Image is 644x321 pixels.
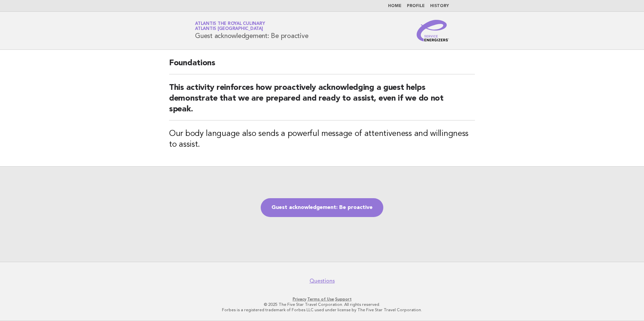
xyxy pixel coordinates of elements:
img: Service Energizers [417,20,449,41]
p: © 2025 The Five Star Travel Corporation. All rights reserved. [116,302,528,307]
a: Privacy [293,297,306,301]
a: Terms of Use [307,297,334,301]
a: Atlantis the Royal CulinaryAtlantis [GEOGRAPHIC_DATA] [195,22,265,31]
a: Profile [407,4,425,8]
a: Support [335,297,352,301]
h3: Our body language also sends a powerful message of attentiveness and willingness to assist. [169,129,475,150]
a: History [430,4,449,8]
p: Forbes is a registered trademark of Forbes LLC used under license by The Five Star Travel Corpora... [116,307,528,313]
a: Questions [310,278,335,284]
p: · · [116,296,528,302]
span: Atlantis [GEOGRAPHIC_DATA] [195,27,263,31]
h2: Foundations [169,58,475,74]
h1: Guest acknowledgement: Be proactive [195,22,308,39]
a: Guest acknowledgement: Be proactive [261,198,383,217]
h2: This activity reinforces how proactively acknowledging a guest helps demonstrate that we are prep... [169,82,475,120]
a: Home [388,4,401,8]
